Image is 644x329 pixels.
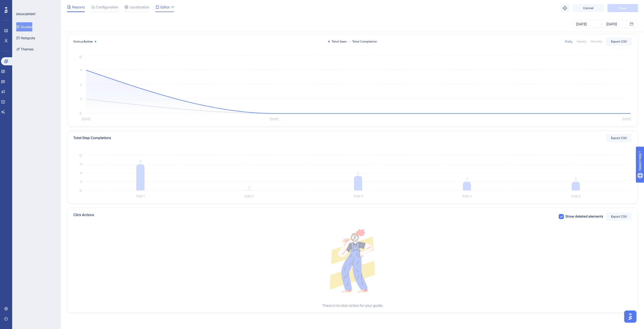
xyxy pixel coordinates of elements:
tspan: Step 3 [354,194,363,198]
span: Active [84,40,93,43]
tspan: Step 5 [571,194,581,198]
button: Themes [16,45,34,54]
span: Click Actions [73,212,94,221]
tspan: 5 [357,171,359,176]
tspan: 12 [79,55,82,59]
span: Status: [73,40,93,44]
tspan: 6 [80,83,82,86]
tspan: 9 [80,163,82,166]
span: Export CSV [611,136,627,140]
tspan: Step 1 [136,194,145,198]
span: Need Help? [12,1,32,7]
div: Total Seen [328,40,347,44]
span: Reports [72,4,85,10]
button: Export CSV [606,37,632,46]
tspan: Step 2 [245,194,254,198]
span: Configuration [96,4,118,10]
tspan: 12 [79,154,82,157]
div: Total Step Completions [73,135,111,141]
button: Save [607,4,638,12]
button: Guides [16,22,32,31]
span: Export CSV [611,215,627,219]
span: Cancel [583,6,593,10]
tspan: Step 4 [462,194,472,198]
button: Export CSV [606,134,632,142]
span: Editor [160,4,170,10]
div: ENGAGEMENT [16,12,36,16]
div: Total Completion [349,40,377,44]
span: Export CSV [611,40,627,44]
button: Cancel [573,4,603,12]
tspan: [DATE] [82,117,90,121]
div: There is no click action for your guide. [322,302,383,308]
span: Localization [129,4,149,10]
button: Hotspots [16,33,35,43]
tspan: 3 [80,97,82,101]
div: [DATE] [576,21,587,27]
tspan: 6 [80,171,82,175]
div: Monthly [591,40,602,44]
tspan: 3 [80,180,82,184]
tspan: 3 [575,177,577,182]
tspan: 0 [80,189,82,192]
div: [DATE] [606,21,617,27]
div: Weekly [576,40,587,44]
iframe: UserGuiding AI Assistant Launcher [623,309,638,324]
tspan: [DATE] [270,117,278,121]
tspan: 0 [248,185,251,190]
tspan: 9 [139,159,141,164]
div: Daily [565,40,572,44]
tspan: 9 [80,68,82,72]
tspan: 0 [80,112,82,115]
span: Show deleted elements [565,214,603,220]
tspan: [DATE] [622,117,631,121]
tspan: 3 [466,177,468,182]
button: Export CSV [606,212,632,221]
span: Save [619,6,626,10]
